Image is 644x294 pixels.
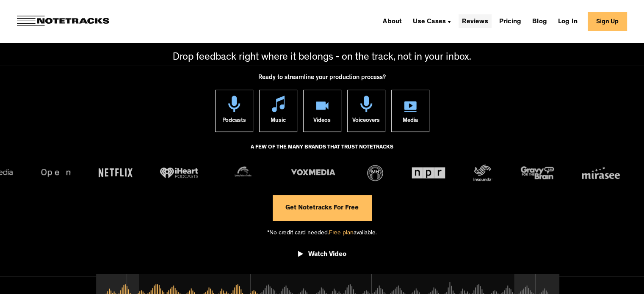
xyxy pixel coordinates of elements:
[347,90,385,132] a: Voiceovers
[259,90,297,132] a: Music
[529,14,550,28] a: Blog
[555,14,581,28] a: Log In
[588,12,627,31] a: Sign Up
[271,112,286,132] div: Music
[413,19,446,25] div: Use Cases
[251,140,393,163] div: A FEW OF THE MANY BRANDS THAT TRUST NOTETRACKS
[8,51,636,65] p: Drop feedback right where it belongs - on the track, not in your inbox.
[409,14,454,28] div: Use Cases
[459,14,491,28] a: Reviews
[267,220,377,245] div: *No credit card needed. available.
[496,14,525,28] a: Pricing
[298,244,346,268] a: open lightbox
[308,250,346,259] div: Watch Video
[273,195,371,220] a: Get Notetracks For Free
[303,90,341,132] a: Videos
[352,112,380,132] div: Voiceovers
[258,69,386,90] div: Ready to streamline your production process?
[329,230,354,236] span: Free plan
[403,112,418,132] div: Media
[391,90,429,132] a: Media
[379,14,405,28] a: About
[222,112,246,132] div: Podcasts
[215,90,253,132] a: Podcasts
[313,112,331,132] div: Videos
